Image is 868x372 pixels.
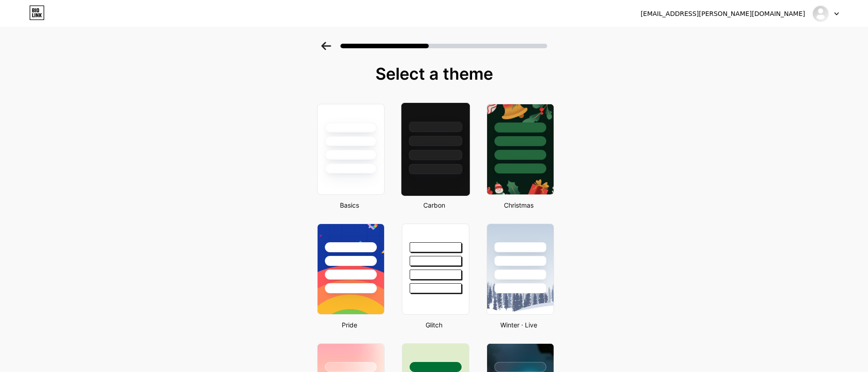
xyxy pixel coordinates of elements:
img: mattbaker451 [812,5,829,22]
div: Basics [314,200,385,210]
div: [EMAIL_ADDRESS][PERSON_NAME][DOMAIN_NAME] [641,9,805,19]
div: Winter · Live [484,320,554,330]
div: Carbon [399,200,469,210]
div: Pride [314,320,385,330]
div: Glitch [399,320,469,330]
div: Select a theme [313,65,555,83]
div: Christmas [484,200,554,210]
